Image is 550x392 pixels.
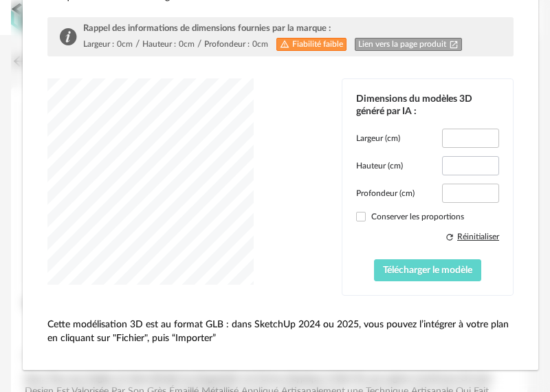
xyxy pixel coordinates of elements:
label: Hauteur (cm) [356,160,403,171]
div: Largeur : [83,39,114,50]
div: / [135,39,140,50]
label: Profondeur (cm) [356,188,415,199]
div: 0cm [179,39,195,50]
span: Open In New icon [449,39,459,50]
div: Fiabilité faible [276,38,346,51]
a: Lien vers la page produitOpen In New icon [355,38,462,51]
span: Alert Outline icon [280,39,289,49]
div: / [197,39,201,50]
div: 0cm [117,39,133,50]
span: Rappel des informations de dimensions fournies par la marque : [83,24,331,33]
div: Profondeur : [204,39,250,50]
div: Dimensions du modèles 3D généré par IA : [356,93,499,118]
div: 0cm [252,39,268,50]
button: Télécharger le modèle [374,259,482,281]
label: Largeur (cm) [356,133,400,144]
p: Cette modélisation 3D est au format GLB : dans SketchUp 2024 ou 2025, vous pouvez l’intégrer à vo... [47,318,514,345]
div: Réinitialiser [457,231,499,242]
label: Conserver les proportions [356,211,499,222]
div: Hauteur : [142,39,176,50]
span: Refresh icon [445,230,454,243]
span: Télécharger le modèle [383,265,472,275]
